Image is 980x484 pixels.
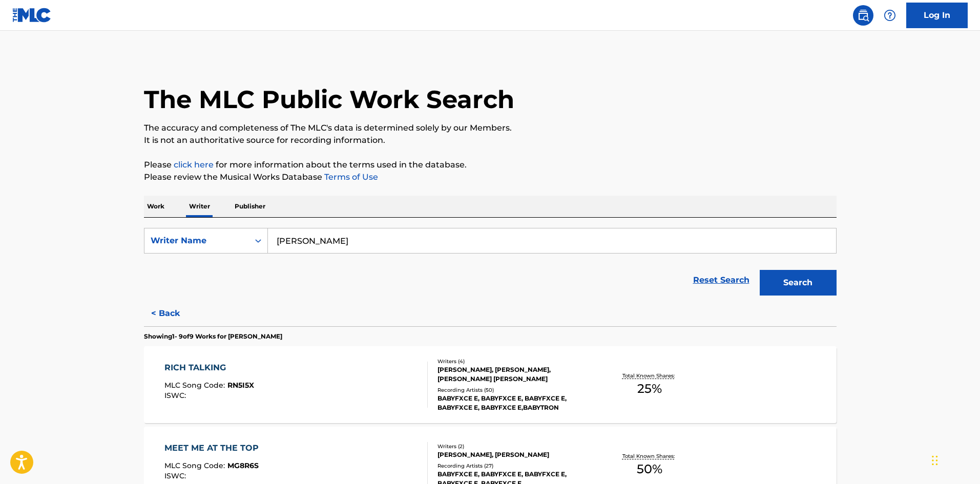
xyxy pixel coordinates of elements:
div: Help [880,5,900,26]
p: Please review the Musical Works Database [144,171,837,183]
a: Log In [906,3,968,28]
a: Terms of Use [322,172,378,182]
p: The accuracy and completeness of The MLC's data is determined solely by our Members. [144,122,837,134]
span: RN5I5X [227,381,254,390]
span: 25 % [637,380,662,398]
iframe: Chat Widget [929,435,980,484]
div: BABYFXCE E, BABYFXCE E, BABYFXCE E, BABYFXCE E, BABYFXCE E,BABYTRON [437,394,592,412]
p: Work [144,196,168,217]
span: MLC Song Code : [164,381,227,390]
img: MLC Logo [12,8,52,23]
span: MLC Song Code : [164,461,227,470]
a: Reset Search [688,269,755,291]
form: Search Form [144,228,837,301]
div: Recording Artists ( 50 ) [437,386,592,394]
div: [PERSON_NAME], [PERSON_NAME] [437,450,592,459]
p: Please for more information about the terms used in the database. [144,159,837,171]
p: It is not an authoritative source for recording information. [144,134,837,146]
div: [PERSON_NAME], [PERSON_NAME], [PERSON_NAME] [PERSON_NAME] [437,365,592,384]
p: Total Known Shares: [622,372,677,380]
div: Writers ( 2 ) [437,443,592,450]
span: MG8R6S [227,461,259,470]
span: 50 % [637,460,662,478]
img: help [884,9,896,22]
a: RICH TALKINGMLC Song Code:RN5I5XISWC:Writers (4)[PERSON_NAME], [PERSON_NAME], [PERSON_NAME] [PERS... [144,346,837,423]
a: click here [174,160,214,170]
h1: The MLC Public Work Search [144,84,514,115]
p: Writer [186,196,213,217]
button: < Back [144,301,205,326]
img: search [857,9,869,22]
div: Drag [932,445,938,476]
div: RICH TALKING [164,362,254,374]
div: Recording Artists ( 27 ) [437,462,592,470]
p: Total Known Shares: [622,452,677,460]
p: Publisher [232,196,268,217]
div: MEET ME AT THE TOP [164,442,264,454]
a: Public Search [853,5,873,26]
div: Writer Name [151,235,243,247]
button: Search [760,270,837,296]
span: ISWC : [164,471,189,480]
div: Writers ( 4 ) [437,357,592,365]
span: ISWC : [164,391,189,400]
p: Showing 1 - 9 of 9 Works for [PERSON_NAME] [144,332,282,341]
